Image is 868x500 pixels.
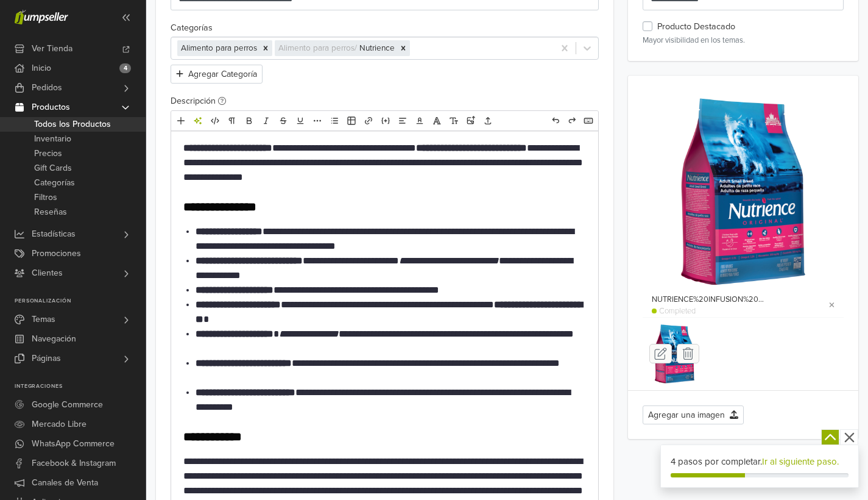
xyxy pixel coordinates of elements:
span: Precios [34,146,62,161]
a: Ir al siguiente paso. [762,456,839,467]
a: Subir imágenes [463,113,479,129]
span: Facebook & Instagram [32,454,116,473]
span: Inicio [32,59,51,78]
span: Pedidos [32,78,62,98]
a: Tabla [344,113,359,129]
span: Completed [659,306,696,316]
span: Canales de Venta [32,473,98,493]
span: Google Commerce [32,395,103,415]
span: Navegación [32,329,76,349]
button: Agregar Categoría [171,65,263,84]
a: Rehacer [564,113,580,129]
a: Fuente [429,113,445,129]
span: WhatsApp Commerce [32,434,115,454]
a: Alineación [395,113,411,129]
span: Promociones [32,244,81,263]
label: Descripción [171,95,226,108]
span: 4 [119,63,131,73]
span: Alimento para perros / [278,43,359,53]
a: Formato [224,113,240,129]
p: Personalización [15,298,146,305]
a: Subrayado [292,113,308,129]
div: Remove [object Object] [259,40,272,56]
label: Producto Destacado [657,20,735,34]
div: 4 pasos por completar. [671,455,849,469]
span: Ver Tienda [32,39,72,59]
span: Nutrience [359,43,395,53]
a: Color del texto [412,113,428,129]
span: Todos los Productos [34,117,111,132]
a: Lista [326,113,342,129]
div: Remove [object Object] [397,40,410,56]
span: Estadísticas [32,224,76,244]
a: Añadir [173,113,189,129]
button: Agregar una imagen [643,405,744,424]
p: Mayor visibilidad en los temas. [643,35,844,46]
a: Negrita [241,113,257,129]
span: Temas [32,310,55,329]
a: Tamaño de fuente [446,113,462,129]
span: Gift Cards [34,161,72,176]
span: Inventario [34,132,71,146]
a: Herramientas de IA [190,113,206,129]
p: Integraciones [15,383,146,390]
a: Deshacer [548,113,563,129]
span: Productos [32,98,70,117]
span: Reseñas [34,205,67,220]
span: Clientes [32,263,63,283]
span: Alimento para perros [181,43,257,53]
a: HTML [207,113,223,129]
a: Incrustar [378,113,393,129]
a: Más formato [309,113,325,129]
label: Categorías [171,21,213,35]
a: Cursiva [258,113,274,129]
a: Subir archivos [480,113,496,129]
p: NUTRIENCE%20INFUSION%20PUPPY%20CACHORRO%202%2C27KG.jpg [652,294,767,305]
span: Filtros [34,190,57,205]
span: Mercado Libre [32,415,86,434]
a: Atajos [580,113,596,129]
a: Enlace [361,113,376,129]
img: ALIMENTO_20PERRO_20NUTRIENCE_20ORIGINAL_20RAZA_20PEQUEN_CC_83A_20-_202_2C5KG.jpg [643,90,844,291]
a: Eliminado [275,113,291,129]
span: Categorías [34,176,75,190]
span: Páginas [32,349,61,368]
img: NUTRIENCE_20INFUSION_20PUPPY_20CACHORRO_202_2C27KG_---_1756167430800.jpg [711,322,775,386]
